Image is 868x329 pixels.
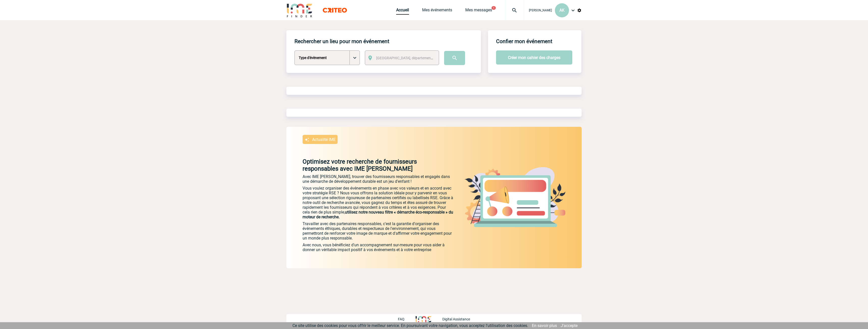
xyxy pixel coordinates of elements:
h4: Confier mon événement [496,38,552,44]
p: FAQ [398,317,404,321]
p: Optimisez votre recherche de fournisseurs responsables avec IME [PERSON_NAME] [286,158,454,172]
button: 1 [492,6,496,10]
a: FAQ [398,316,416,321]
p: Digital Assistance [442,317,470,321]
p: Avec nous, vous bénéficiez d'un accompagnement sur-mesure pour vous aider à donner un véritable i... [303,243,454,268]
p: Avec IME [PERSON_NAME], trouver des fournisseurs responsables et engagés dans une démarche de dév... [303,174,454,184]
a: Accueil [396,8,409,15]
a: J'accepte [561,323,578,328]
h4: Rechercher un lieu pour mon événement [294,38,389,44]
span: [GEOGRAPHIC_DATA], département, région... [376,56,446,60]
input: Submit [444,51,465,65]
p: Vous voulez organiser des événements en phase avec vos valeurs et en accord avec votre stratégie ... [303,186,454,219]
a: Mes messages [465,8,492,15]
span: [PERSON_NAME] [529,9,552,12]
button: Créer mon cahier des charges [496,50,572,65]
span: AK [559,8,564,13]
span: utilisez notre nouveau filtre « démarche éco-responsable » du moteur de recherche. [303,210,453,219]
p: Travailler avec des partenaires responsables, c'est la garantie d'organiser des événements éthiqu... [303,221,454,241]
img: http://www.idealmeetingsevents.fr/ [416,316,431,322]
img: actu.png [465,167,565,227]
a: En savoir plus [532,323,557,328]
img: IME-Finder [286,3,313,17]
span: Ce site utilise des cookies pour vous offrir le meilleur service. En poursuivant votre navigation... [292,323,528,328]
a: Mes événements [422,8,452,15]
p: Actualité IME [312,137,336,142]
